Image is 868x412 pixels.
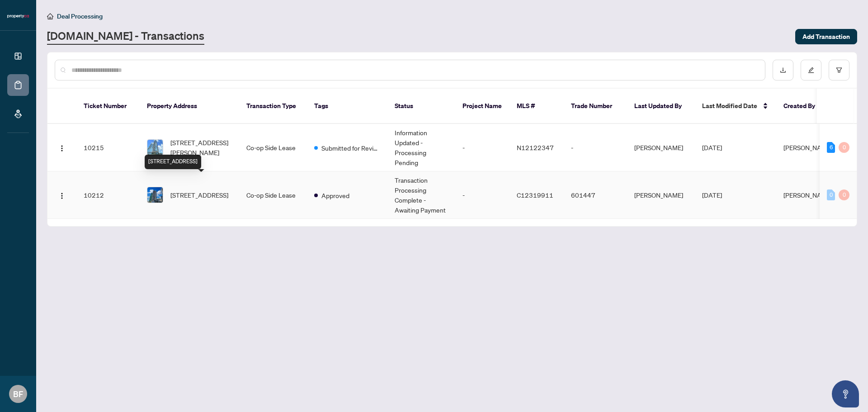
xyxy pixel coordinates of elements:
[509,89,564,124] th: MLS #
[839,189,849,200] div: 0
[76,89,140,124] th: Ticket Number
[832,380,859,407] button: Open asap
[564,124,627,171] td: -
[47,28,204,45] a: [DOMAIN_NAME] - Transactions
[321,143,380,153] span: Submitted for Review
[170,190,228,200] span: [STREET_ADDRESS]
[827,142,835,153] div: 6
[13,388,23,400] span: BF
[773,60,793,81] button: download
[627,171,695,219] td: [PERSON_NAME]
[239,171,307,219] td: Co-op Side Lease
[55,140,69,155] button: Logo
[455,89,509,124] th: Project Name
[239,124,307,171] td: Co-op Side Lease
[829,60,849,81] button: filter
[170,137,232,157] span: [STREET_ADDRESS][PERSON_NAME]
[455,171,509,219] td: -
[58,145,66,152] img: Logo
[239,89,307,124] th: Transaction Type
[321,190,349,200] span: Approved
[702,101,757,111] span: Last Modified Date
[802,29,850,44] span: Add Transaction
[145,155,201,169] div: [STREET_ADDRESS]
[776,89,830,124] th: Created By
[627,89,695,124] th: Last Updated By
[564,89,627,124] th: Trade Number
[627,124,695,171] td: [PERSON_NAME]
[76,171,140,219] td: 10212
[140,89,239,124] th: Property Address
[76,124,140,171] td: 10215
[783,191,832,199] span: [PERSON_NAME]
[517,191,553,199] span: C12319911
[147,187,163,203] img: thumbnail-img
[795,29,857,44] button: Add Transaction
[695,89,776,124] th: Last Modified Date
[808,67,814,73] span: edit
[455,124,509,171] td: -
[387,171,455,219] td: Transaction Processing Complete - Awaiting Payment
[55,188,69,202] button: Logo
[783,143,832,152] span: [PERSON_NAME]
[307,89,387,124] th: Tags
[827,189,835,200] div: 0
[564,171,627,219] td: 601447
[58,192,66,199] img: Logo
[387,89,455,124] th: Status
[57,12,103,20] span: Deal Processing
[801,60,821,81] button: edit
[517,143,554,152] span: N12122347
[7,14,29,19] img: logo
[780,67,786,73] span: download
[836,67,842,73] span: filter
[702,143,722,152] span: [DATE]
[147,140,163,155] img: thumbnail-img
[387,124,455,171] td: Information Updated - Processing Pending
[702,191,722,199] span: [DATE]
[47,13,53,19] span: home
[839,142,849,153] div: 0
